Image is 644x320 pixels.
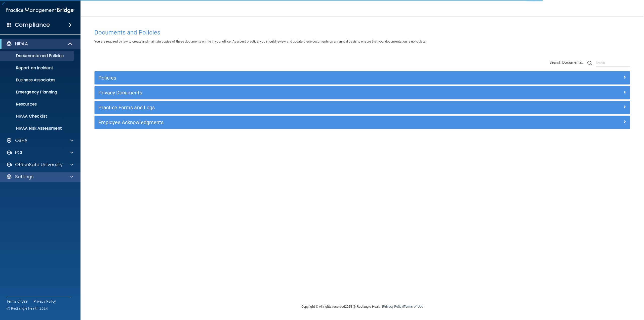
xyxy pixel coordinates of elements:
[6,137,73,144] a: OSHA
[94,40,426,43] span: You are required by law to create and maintain copies of these documents on file in your office. ...
[383,305,403,308] a: Privacy Policy
[15,137,28,144] p: OSHA
[98,90,492,95] h5: Privacy Documents
[6,5,74,15] img: PMB logo
[7,306,48,311] span: Ⓒ Rectangle Health 2024
[7,299,27,304] a: Terms of Use
[98,89,626,97] a: Privacy Documents
[33,299,56,304] a: Privacy Policy
[596,59,630,67] input: Search
[98,74,626,82] a: Policies
[6,41,73,47] a: HIPAA
[6,150,73,156] a: PCI
[6,162,73,168] a: OfficeSafe University
[3,102,72,107] p: Resources
[15,41,28,47] p: HIPAA
[3,65,72,70] p: Report an Incident
[98,103,626,112] a: Practice Forms and Logs
[3,53,72,58] p: Documents and Policies
[3,126,72,131] p: HIPAA Risk Assessment
[98,75,492,81] h5: Policies
[15,162,63,168] p: OfficeSafe University
[15,150,22,156] p: PCI
[3,78,72,83] p: Business Associates
[6,174,73,180] a: Settings
[270,299,454,315] div: Copyright © All rights reserved 2025 @ Rectangle Health | |
[94,29,630,36] h4: Documents and Policies
[15,174,34,180] p: Settings
[404,305,423,308] a: Terms of Use
[549,60,583,65] span: Search Documents:
[98,118,626,126] a: Employee Acknowledgments
[587,61,592,65] img: ic-search.3b580494.png
[557,284,638,304] iframe: Drift Widget Chat Controller
[98,120,492,125] h5: Employee Acknowledgments
[98,105,492,110] h5: Practice Forms and Logs
[15,21,50,28] h4: Compliance
[3,90,72,95] p: Emergency Planning
[3,114,72,119] p: HIPAA Checklist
